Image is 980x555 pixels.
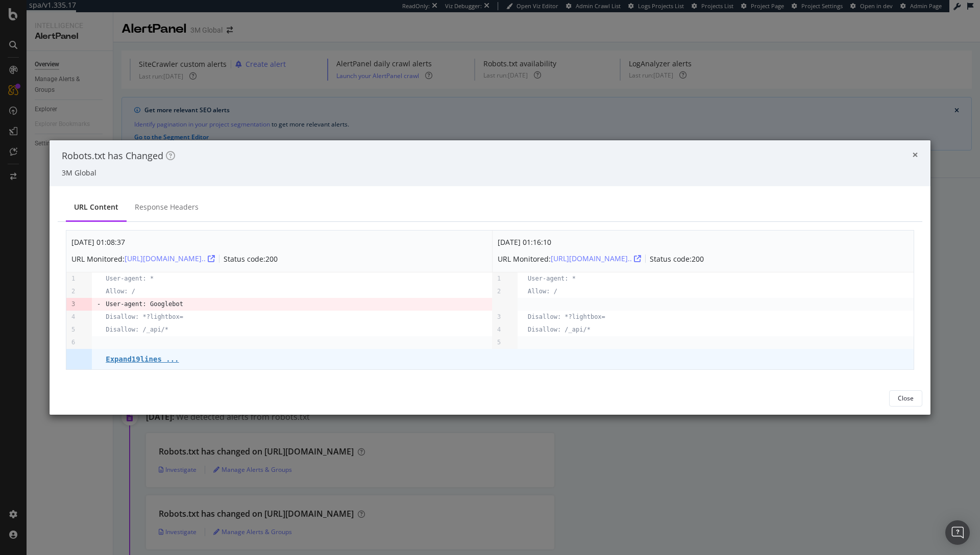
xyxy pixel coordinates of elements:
a: [URL][DOMAIN_NAME].. [551,254,641,263]
pre: Disallow: *?lightbox= [106,311,183,323]
pre: User-agent: * [528,272,576,285]
pre: 2 [497,285,501,298]
pre: 5 [71,323,75,336]
button: [URL][DOMAIN_NAME].. [551,250,641,267]
div: [DATE] 01:08:37 [71,236,278,248]
pre: 4 [497,323,501,336]
pre: 1 [71,272,75,285]
div: URL Monitored: Status code: 200 [498,250,704,267]
div: Robots.txt has Changed [62,149,912,163]
button: [URL][DOMAIN_NAME].. [125,250,215,267]
div: 3M Global [62,168,918,178]
pre: Allow: / [106,285,135,298]
span: × [912,147,918,162]
div: [URL][DOMAIN_NAME].. [551,254,641,264]
pre: 1 [497,272,501,285]
pre: Disallow: *?lightbox= [528,311,605,323]
pre: 5 [497,336,501,349]
div: [DATE] 01:16:10 [498,236,704,248]
pre: 6 [71,336,75,349]
div: URL Content [74,202,118,212]
pre: Disallow: /_api/* [528,323,591,336]
div: URL Monitored: Status code: 200 [71,250,278,267]
a: [URL][DOMAIN_NAME].. [125,254,215,263]
div: [URL][DOMAIN_NAME].. [125,254,215,264]
pre: 3 [497,311,501,323]
pre: User-agent: Googlebot [106,298,183,311]
pre: 4 [71,311,75,323]
pre: 2 [71,285,75,298]
pre: 3 [71,298,75,311]
pre: - [97,298,101,311]
pre: User-agent: * [106,272,154,285]
button: Close [889,390,922,407]
pre: Allow: / [528,285,557,298]
pre: Expand 19 lines ... [106,355,179,363]
div: Response Headers [135,202,199,212]
div: Open Intercom Messenger [945,520,970,545]
div: Close [898,394,914,402]
pre: Disallow: /_api/* [106,323,168,336]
